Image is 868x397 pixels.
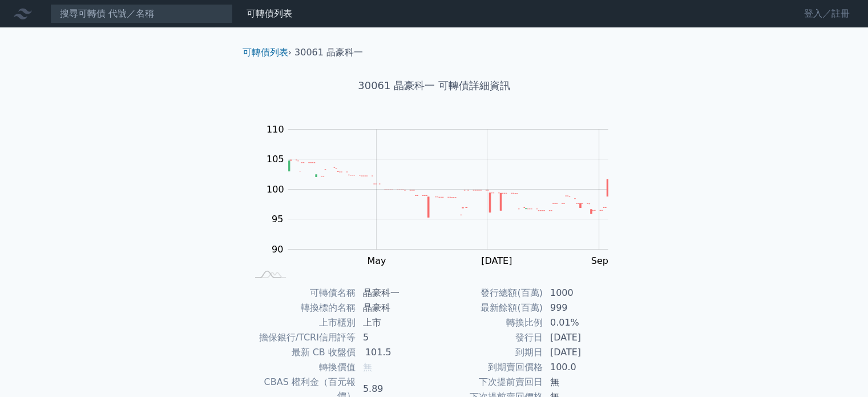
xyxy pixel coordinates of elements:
[591,255,608,266] tspan: Sep
[267,124,284,135] tspan: 110
[434,345,543,360] td: 到期日
[247,330,356,345] td: 擔保銀行/TCRI信用評等
[363,346,394,359] div: 101.5
[543,315,621,330] td: 0.01%
[811,342,868,397] iframe: Chat Widget
[363,362,372,372] span: 無
[481,255,512,266] tspan: [DATE]
[243,47,288,58] a: 可轉債列表
[356,300,434,315] td: 晶豪科
[356,286,434,300] td: 晶豪科一
[356,315,434,330] td: 上市
[811,342,868,397] div: 聊天小工具
[247,286,356,300] td: 可轉債名稱
[434,330,543,345] td: 發行日
[543,300,621,315] td: 999
[543,286,621,300] td: 1000
[243,46,292,59] li: ›
[294,46,363,59] li: 30061 晶豪科一
[247,345,356,360] td: 最新 CB 收盤價
[267,154,284,165] tspan: 105
[434,360,543,375] td: 到期賣回價格
[288,160,608,218] g: Series
[272,214,283,224] tspan: 95
[247,315,356,330] td: 上市櫃別
[356,330,434,345] td: 5
[434,375,543,390] td: 下次提前賣回日
[543,375,621,390] td: 無
[233,78,635,94] h1: 30061 晶豪科一 可轉債詳細資訊
[272,244,283,255] tspan: 90
[267,184,284,195] tspan: 100
[543,330,621,345] td: [DATE]
[247,360,356,375] td: 轉換價值
[367,255,386,266] tspan: May
[543,345,621,360] td: [DATE]
[543,360,621,375] td: 100.0
[247,8,292,19] a: 可轉債列表
[247,300,356,315] td: 轉換標的名稱
[260,124,625,266] g: Chart
[434,315,543,330] td: 轉換比例
[50,4,233,23] input: 搜尋可轉債 代號／名稱
[434,286,543,300] td: 發行總額(百萬)
[434,300,543,315] td: 最新餘額(百萬)
[795,5,859,23] a: 登入／註冊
